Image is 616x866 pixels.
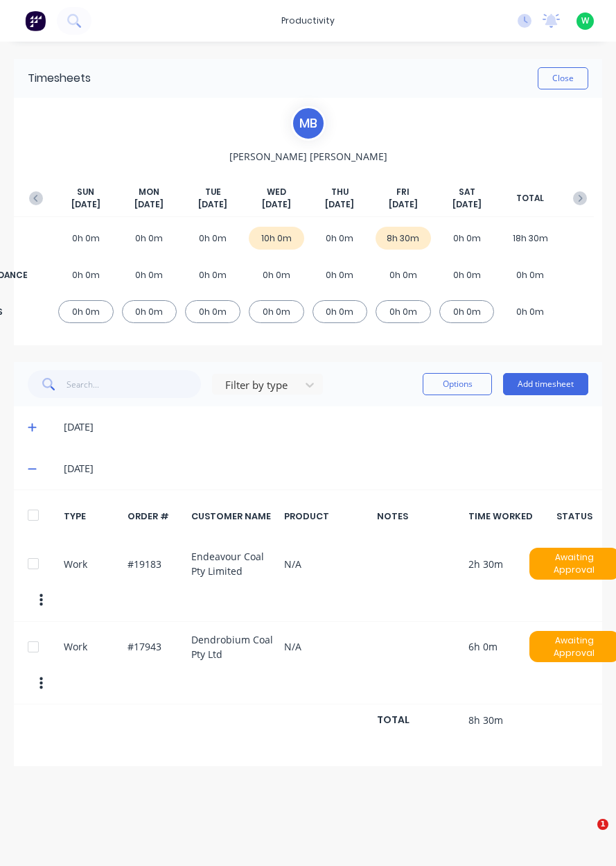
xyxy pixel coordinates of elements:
[503,373,588,395] button: Add timesheet
[569,819,602,852] iframe: Intercom live chat
[325,198,354,211] span: [DATE]
[452,198,482,211] span: [DATE]
[134,198,164,211] span: [DATE]
[122,263,177,286] div: 0h 0m
[313,300,368,323] div: 0h 0m
[71,198,100,211] span: [DATE]
[205,186,221,198] span: TUE
[139,186,159,198] span: MON
[249,263,304,286] div: 0h 0m
[274,10,342,31] div: productivity
[64,461,588,476] div: [DATE]
[67,370,202,398] input: Search...
[396,186,410,198] span: FRI
[439,263,495,286] div: 0h 0m
[262,198,291,211] span: [DATE]
[58,300,114,323] div: 0h 0m
[561,510,588,523] div: STATUS
[502,300,558,323] div: 0h 0m
[249,300,304,323] div: 0h 0m
[313,227,368,250] div: 0h 0m
[468,510,552,523] div: TIME WORKED
[516,192,544,205] span: TOTAL
[127,510,184,523] div: ORDER #
[284,510,369,523] div: PRODUCT
[58,263,114,286] div: 0h 0m
[64,510,120,523] div: TYPE
[502,227,558,250] div: 18h 30m
[267,186,286,198] span: WED
[198,198,227,211] span: [DATE]
[459,186,475,198] span: SAT
[25,10,46,31] img: Factory
[249,227,304,250] div: 10h 0m
[77,186,94,198] span: SUN
[122,227,177,250] div: 0h 0m
[331,186,349,198] span: THU
[185,300,240,323] div: 0h 0m
[229,149,387,164] span: [PERSON_NAME] [PERSON_NAME]
[597,819,608,830] span: 1
[58,227,114,250] div: 0h 0m
[502,263,558,286] div: 0h 0m
[376,227,431,250] div: 8h 30m
[376,263,431,286] div: 0h 0m
[185,227,240,250] div: 0h 0m
[377,510,461,523] div: NOTES
[389,198,418,211] span: [DATE]
[191,510,276,523] div: CUSTOMER NAME
[64,419,588,435] div: [DATE]
[439,300,495,323] div: 0h 0m
[538,67,588,89] button: Close
[185,263,240,286] div: 0h 0m
[291,106,326,141] div: M B
[313,263,368,286] div: 0h 0m
[376,300,431,323] div: 0h 0m
[122,300,177,323] div: 0h 0m
[423,373,492,395] button: Options
[439,227,495,250] div: 0h 0m
[581,15,589,27] span: W
[28,70,91,87] div: Timesheets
